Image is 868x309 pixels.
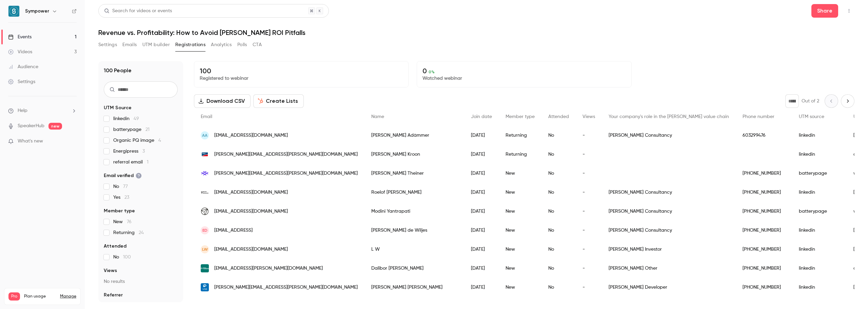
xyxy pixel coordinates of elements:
div: New [499,164,541,183]
span: Ed [202,227,208,233]
button: Analytics [211,39,232,50]
div: batterypage [792,202,847,221]
div: Returning [499,145,541,164]
div: [PERSON_NAME] Kroon [364,145,464,164]
div: Settings [8,78,35,85]
div: - [576,278,602,297]
div: - [576,126,602,145]
div: New [499,278,541,297]
div: No [541,259,576,278]
a: Manage [60,294,76,299]
span: referral email [113,159,149,166]
div: linkedin [792,278,847,297]
div: No [541,202,576,221]
div: [DATE] [464,221,499,240]
span: 1 [147,160,149,165]
span: 23 [124,195,129,200]
div: [PHONE_NUMBER] [736,221,792,240]
span: [PERSON_NAME][EMAIL_ADDRESS][PERSON_NAME][DOMAIN_NAME] [214,151,358,158]
div: linkedin [792,240,847,259]
span: No [113,183,128,190]
span: AA [202,132,208,138]
div: No [541,183,576,202]
div: - [576,183,602,202]
span: 24 [139,230,144,235]
span: [PERSON_NAME][EMAIL_ADDRESS][PERSON_NAME][DOMAIN_NAME] [214,170,358,177]
p: 100 [200,67,403,75]
span: No [113,254,131,260]
span: Returning [113,229,144,236]
span: Help [18,107,27,114]
div: [PERSON_NAME] Other [602,259,736,278]
div: 603299476 [736,126,792,145]
span: UTM source [799,114,824,119]
div: [DATE] [464,259,499,278]
img: Sympower [8,6,19,17]
span: new [48,123,62,130]
div: - [576,259,602,278]
span: [EMAIL_ADDRESS][PERSON_NAME][DOMAIN_NAME] [214,265,323,272]
span: 0 % [429,70,435,74]
div: No [541,126,576,145]
span: Yes [113,194,129,201]
span: Plan usage [24,294,56,299]
div: [PERSON_NAME] Adämmer [364,126,464,145]
div: Audience [8,63,38,70]
div: linkedin [792,145,847,164]
div: - [576,145,602,164]
button: Emails [122,39,137,50]
div: New [499,221,541,240]
span: Member type [104,208,135,214]
span: Organic PQ image [113,137,161,144]
span: Pro [8,292,20,301]
div: Videos [8,49,32,55]
span: 77 [123,184,128,189]
span: Energipress [113,148,145,155]
span: [EMAIL_ADDRESS][DOMAIN_NAME] [214,132,288,139]
button: UTM builder [142,39,170,50]
div: Dalibor [PERSON_NAME] [364,259,464,278]
img: montelnews.com [201,264,209,272]
div: Modini Yantrapati [364,202,464,221]
div: batterypage [792,164,847,183]
div: linkedin [792,259,847,278]
div: [PERSON_NAME] Consultancy [602,202,736,221]
div: [PHONE_NUMBER] [736,278,792,297]
div: [PERSON_NAME] Theiner [364,164,464,183]
a: SpeakerHub [18,122,44,130]
span: [EMAIL_ADDRESS][DOMAIN_NAME] [214,246,288,253]
h6: Sympower [25,8,49,15]
span: linkedin [113,115,139,122]
div: [PHONE_NUMBER] [736,164,792,183]
p: Watched webinar [422,75,626,82]
p: No results [104,278,178,285]
span: Member type [506,114,535,119]
button: Next page [841,94,854,108]
li: help-dropdown-opener [8,107,77,114]
div: [PHONE_NUMBER] [736,259,792,278]
div: [PERSON_NAME] Consultancy [602,183,736,202]
div: Events [8,34,32,40]
div: No [541,278,576,297]
span: Join date [471,114,492,119]
span: Views [104,267,117,274]
button: Polls [237,39,247,50]
button: Download CSV [194,94,251,108]
div: [DATE] [464,183,499,202]
span: LW [202,246,208,252]
div: No [541,221,576,240]
span: What's new [18,138,43,145]
img: roelofreineman.com [201,188,209,196]
button: Share [811,4,838,18]
span: Referrer [104,292,123,298]
h1: 100 People [104,66,132,75]
button: Create Lists [253,94,304,108]
span: 49 [134,116,139,121]
span: Email [201,114,212,119]
span: New [113,218,132,225]
span: 21 [145,127,150,132]
div: New [499,259,541,278]
button: Registrations [175,39,205,50]
div: [PERSON_NAME] Consultancy [602,126,736,145]
span: Views [583,114,595,119]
